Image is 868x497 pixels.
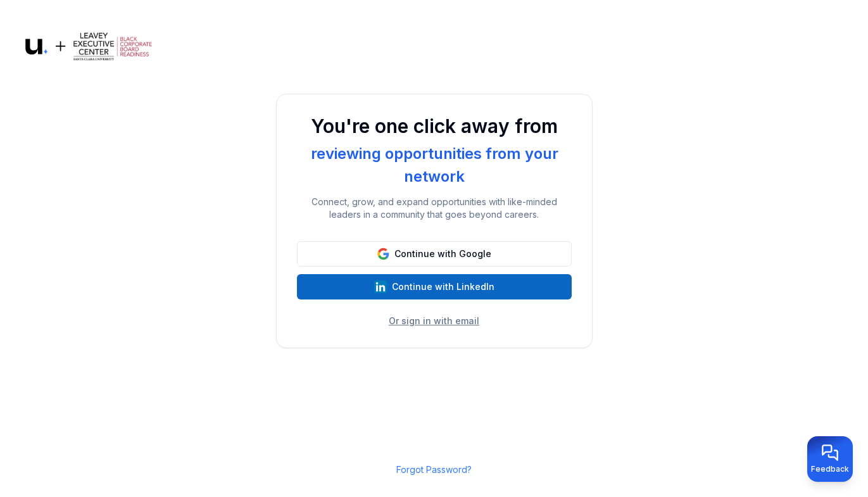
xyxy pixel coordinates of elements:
[297,115,572,137] h1: You're one click away from
[807,436,853,482] button: Provide feedback
[297,274,572,299] button: Continue with LinkedIn
[811,464,849,474] span: Feedback
[297,196,572,221] p: Connect, grow, and expand opportunities with like-minded leaders in a community that goes beyond ...
[297,241,572,267] button: Continue with Google
[389,315,479,327] button: Or sign in with email
[396,464,472,475] a: Forgot Password?
[297,142,572,188] div: reviewing opportunities from your network
[25,30,152,63] img: Logo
